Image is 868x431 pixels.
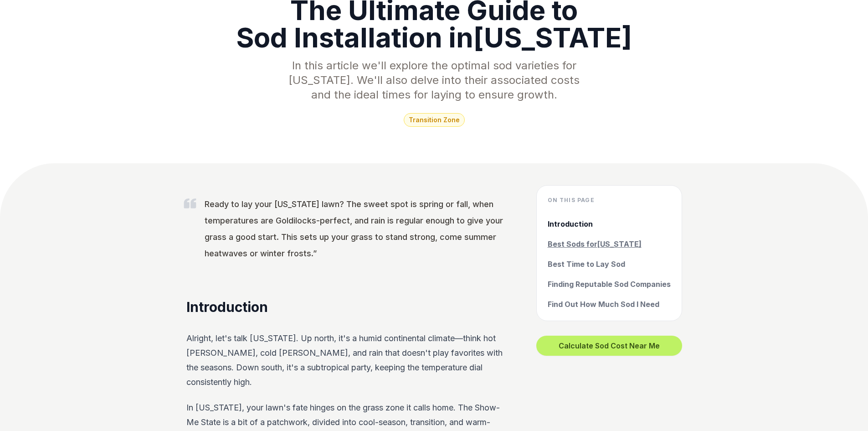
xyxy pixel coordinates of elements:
[548,197,671,204] h4: On this page
[548,279,671,290] a: Finding Reputable Sod Companies
[186,298,507,317] h2: Introduction
[548,299,671,310] a: Find Out How Much Sod I Need
[404,113,465,127] span: transition zone
[186,331,507,389] p: Alright, let's talk [US_STATE]. Up north, it's a humid continental climate—think hot [PERSON_NAME...
[548,259,671,270] a: Best Time to Lay Sod
[536,336,682,356] button: Calculate Sod Cost Near Me
[548,239,671,249] a: Best Sods for[US_STATE]
[548,218,671,229] a: Introduction
[205,196,507,262] p: Ready to lay your [US_STATE] lawn? The sweet spot is spring or fall, when temperatures are Goldil...
[281,58,587,102] p: In this article we'll explore the optimal sod varieties for [US_STATE] . We'll also delve into th...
